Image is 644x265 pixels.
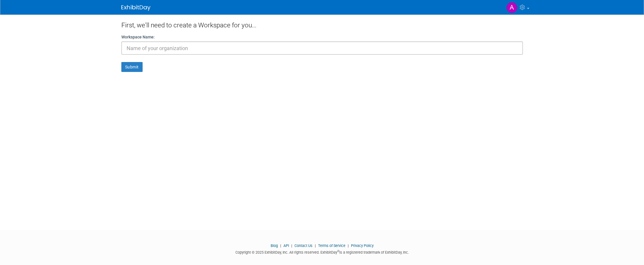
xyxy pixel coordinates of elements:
[121,62,143,72] button: Submit
[318,243,345,248] a: Terms of Service
[346,243,350,248] span: |
[271,243,278,248] a: Blog
[337,250,339,253] sup: ®
[290,243,294,248] span: |
[279,243,283,248] span: |
[121,34,155,40] label: Workspace Name:
[294,243,313,248] a: Contact Us
[121,5,150,11] img: ExhibitDay
[121,41,523,55] input: Name of your organization
[313,243,317,248] span: |
[121,15,523,34] div: First, we'll need to create a Workspace for you...
[506,2,517,13] img: Aaron Redford
[351,243,374,248] a: Privacy Policy
[283,243,289,248] a: API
